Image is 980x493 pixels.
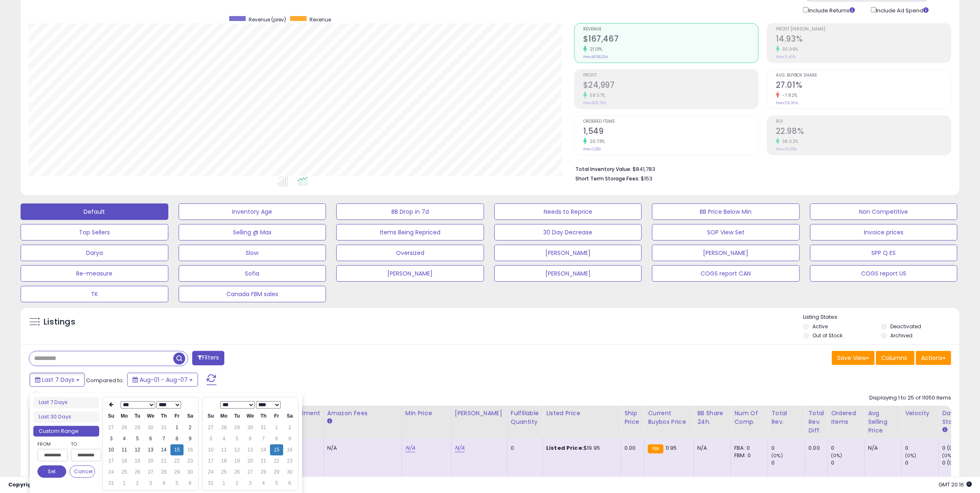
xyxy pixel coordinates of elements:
td: 4 [217,433,230,444]
span: 11.95 [666,444,677,452]
span: Revenue [583,27,758,32]
td: 24 [105,467,118,478]
button: BB Price Below Min [652,203,800,220]
button: Default [21,203,168,220]
button: Filters [192,351,224,365]
th: Fr [170,411,184,422]
small: Prev: $138,254 [583,54,608,59]
label: Out of Stock [812,332,843,339]
td: 11 [118,444,131,456]
td: 21 [257,456,270,467]
div: Amazon Fees [327,409,398,418]
button: SPP Q ES [810,245,958,261]
button: [PERSON_NAME] [494,265,642,282]
td: 22 [170,456,184,467]
b: Short Term Storage Fees: [575,175,640,182]
button: Invoice prices [810,224,958,241]
td: 30 [283,467,296,478]
th: Sa [283,411,296,422]
td: 25 [118,467,131,478]
small: 58.57% [587,92,605,98]
h2: $24,997 [583,80,758,91]
td: 5 [270,478,283,489]
div: Ship Price [624,409,641,426]
td: 10 [204,444,217,456]
h2: 14.93% [776,34,951,45]
span: Revenue [310,16,331,23]
div: BB Share 24h. [697,409,727,426]
td: 1 [118,478,131,489]
td: 28 [118,422,131,433]
td: 27 [204,422,217,433]
td: 20 [144,456,157,467]
div: seller snap | | [8,481,143,489]
td: 3 [244,478,257,489]
td: 15 [170,444,184,456]
td: 28 [157,467,170,478]
td: 5 [131,433,144,444]
td: 5 [230,433,244,444]
button: COGS report US [810,265,958,282]
button: Actions [916,351,951,365]
td: 23 [184,456,197,467]
td: 16 [184,444,197,456]
button: Items Being Repriced [336,224,484,241]
li: Last 7 Days [33,397,99,408]
b: Listed Price: [546,444,584,452]
td: 15 [270,444,283,456]
th: Tu [230,411,244,422]
td: 17 [204,456,217,467]
td: 28 [217,422,230,433]
td: 7 [157,433,170,444]
div: Fulfillable Quantity [511,409,539,426]
button: COGS report CAN [652,265,800,282]
div: Num of Comp. [734,409,764,426]
div: Total Rev. Diff. [808,409,824,435]
td: 5 [170,478,184,489]
a: N/A [405,444,415,452]
small: 20.73% [587,138,605,145]
label: Active [812,323,828,330]
td: 19 [131,456,144,467]
td: 2 [230,478,244,489]
button: Top Sellers [21,224,168,241]
small: (0%) [905,452,917,459]
p: Listing States: [803,313,959,321]
td: 20 [244,456,257,467]
td: 13 [244,444,257,456]
button: Selling @ Max [179,224,326,241]
label: Deactivated [890,323,921,330]
td: 14 [157,444,170,456]
button: Re-measure [21,265,168,282]
td: 29 [170,467,184,478]
td: 30 [184,467,197,478]
td: 26 [131,467,144,478]
td: 30 [244,422,257,433]
h2: 1,549 [583,126,758,138]
small: 21.13% [587,46,603,52]
button: Oversized [336,245,484,261]
td: 2 [283,422,296,433]
button: Columns [876,351,915,365]
td: 12 [131,444,144,456]
button: Sofia [179,265,326,282]
td: 10 [105,444,118,456]
div: Include Returns [797,5,865,15]
div: N/A [697,444,724,452]
strong: Copyright [8,481,38,488]
td: 9 [184,433,197,444]
small: FBA [648,444,663,453]
th: We [244,411,257,422]
h5: Listings [44,316,75,328]
td: 6 [184,478,197,489]
div: 0 [831,444,864,452]
div: 0 [905,459,938,467]
button: Canada FBM sales [179,286,326,302]
span: Revenue (prev) [249,16,286,23]
th: Mo [118,411,131,422]
td: 18 [118,456,131,467]
td: 9 [283,433,296,444]
button: Cancel [70,465,95,478]
span: Avg. Buybox Share [776,73,951,78]
b: Total Inventory Value: [575,166,631,173]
